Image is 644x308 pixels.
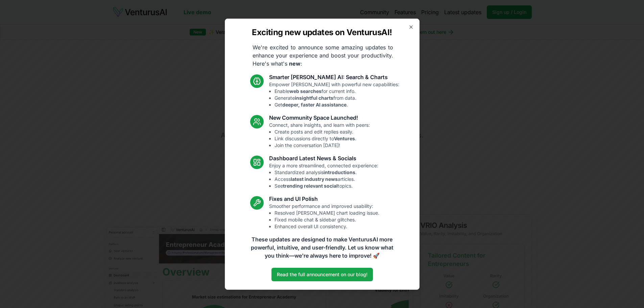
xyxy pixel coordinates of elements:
li: Resolved [PERSON_NAME] chart loading issue. [275,210,379,216]
li: Enhanced overall UI consistency. [275,223,379,230]
strong: web searches [289,88,321,94]
h3: Smarter [PERSON_NAME] AI: Search & Charts [269,73,399,81]
li: Generate from data. [275,95,399,101]
li: Join the conversation [DATE]! [275,142,370,149]
li: Standardized analysis . [275,169,378,176]
strong: deeper, faster AI assistance [282,102,347,108]
li: Create posts and edit replies easily. [275,128,370,135]
strong: insightful charts [295,95,333,101]
strong: latest industry news [291,176,338,182]
li: Fixed mobile chat & sidebar glitches. [275,216,379,223]
h2: Exciting new updates on VenturusAI! [252,27,392,38]
p: Enjoy a more streamlined, connected experience: [269,162,378,189]
p: These updates are designed to make VenturusAI more powerful, intuitive, and user-friendly. Let us... [246,235,398,260]
strong: new [289,60,301,67]
li: See topics. [275,183,378,189]
strong: introductions [324,169,355,175]
li: Access articles. [275,176,378,183]
li: Link discussions directly to . [275,135,370,142]
strong: Ventures [334,136,355,141]
h3: Fixes and UI Polish [269,195,379,203]
li: Get . [275,101,399,108]
h3: New Community Space Launched! [269,114,370,122]
p: We're excited to announce some amazing updates to enhance your experience and boost your producti... [247,43,399,68]
a: Read the full announcement on our blog! [271,268,373,281]
p: Smoother performance and improved usability: [269,203,379,230]
p: Connect, share insights, and learn with peers: [269,122,370,149]
li: Enable for current info. [275,88,399,95]
p: Empower [PERSON_NAME] with powerful new capabilities: [269,81,399,108]
h3: Dashboard Latest News & Socials [269,154,378,162]
strong: trending relevant social [283,183,338,189]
